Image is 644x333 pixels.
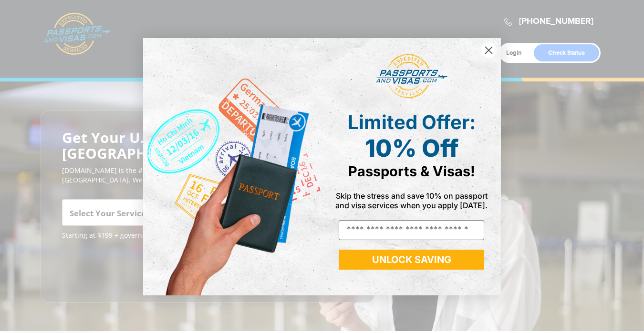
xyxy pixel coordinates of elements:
img: passports and visas [376,54,447,99]
span: Limited Offer: [348,111,476,134]
img: de9cda0d-0715-46ca-9a25-073762a91ba7.png [143,38,322,295]
button: Close dialog [480,42,497,59]
span: 10% Off [365,134,458,162]
iframe: Intercom live chat [612,301,634,323]
button: UNLOCK SAVING [339,250,484,270]
span: Passports & Visas! [348,163,475,180]
span: Skip the stress and save 10% on passport and visa services when you apply [DATE]. [335,191,488,210]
